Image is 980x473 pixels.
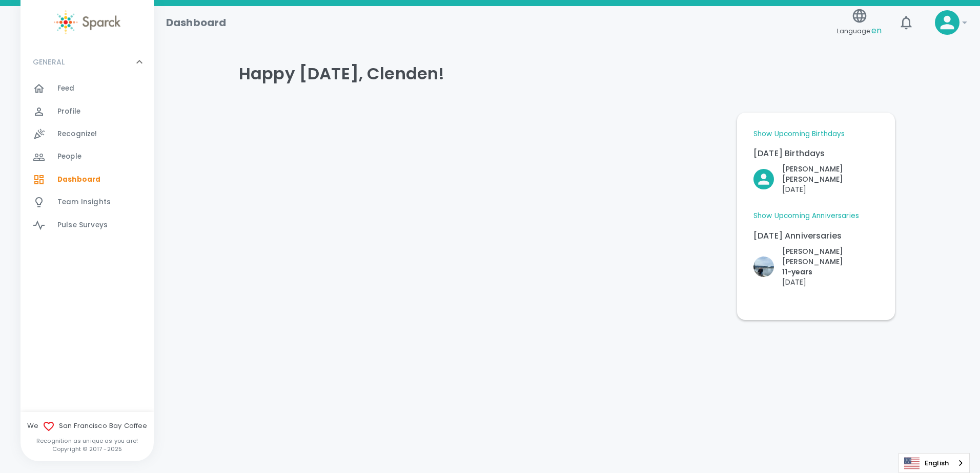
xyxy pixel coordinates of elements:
div: Click to Recognize! [745,238,879,287]
button: Language:en [833,5,886,41]
span: We San Francisco Bay Coffee [21,420,154,433]
p: GENERAL [33,57,65,67]
a: Show Upcoming Birthdays [753,129,845,139]
div: Language [899,453,970,473]
h4: Happy [DATE], Clenden! [239,63,895,84]
a: Feed [21,77,154,100]
p: [DATE] Birthdays [753,147,879,160]
a: Pulse Surveys [21,214,154,236]
p: 11- years [782,267,879,277]
span: Feed [57,83,75,94]
a: Show Upcoming Anniversaries [753,211,859,221]
h1: Dashboard [166,14,226,31]
span: Profile [57,106,80,117]
p: [PERSON_NAME] [PERSON_NAME] [782,164,879,184]
span: Dashboard [57,175,100,185]
span: Pulse Surveys [57,220,108,230]
a: Sparck logo [21,10,154,34]
p: Recognition as unique as you are! [21,437,154,445]
p: Copyright © 2017 - 2025 [21,445,154,453]
span: People [57,152,81,162]
a: People [21,145,154,168]
span: en [871,25,882,36]
span: Recognize! [57,129,97,139]
div: GENERAL [21,47,154,77]
a: Team Insights [21,191,154,213]
div: Click to Recognize! [745,156,879,195]
button: Click to Recognize! [753,164,879,195]
span: Language: [837,24,882,38]
a: English [899,454,969,472]
img: Picture of Anna Belle Heredia [753,256,774,277]
p: [DATE] [782,277,879,287]
a: Dashboard [21,168,154,191]
div: GENERAL [21,77,154,241]
p: [DATE] Anniversaries [753,230,879,242]
button: Click to Recognize! [753,246,879,287]
p: [DATE] [782,184,879,195]
a: Recognize! [21,123,154,145]
p: [PERSON_NAME] [PERSON_NAME] [782,246,879,267]
aside: Language selected: English [899,453,970,473]
span: Team Insights [57,197,111,207]
a: Profile [21,100,154,123]
img: Sparck logo [54,10,120,34]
